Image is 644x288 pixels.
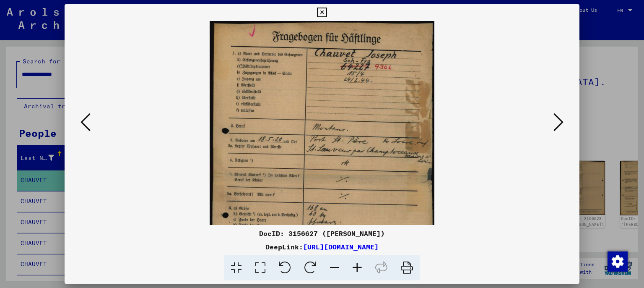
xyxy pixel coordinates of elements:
[65,242,580,252] div: DeepLink:
[65,228,580,238] div: DocID: 3156627 ([PERSON_NAME])
[608,251,628,272] img: Change consent
[303,243,379,251] a: [URL][DOMAIN_NAME]
[607,251,627,271] div: Change consent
